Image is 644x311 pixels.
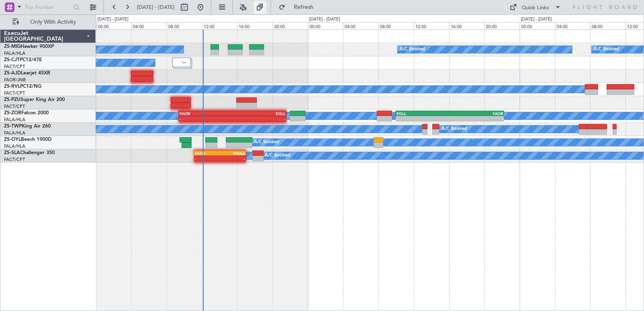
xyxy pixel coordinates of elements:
div: FAOR [180,111,233,116]
div: [DATE] - [DATE] [521,16,552,23]
div: FAOR [450,111,504,116]
a: ZS-ZORFalcon 2000 [4,111,49,115]
span: ZS-PZU [4,97,21,102]
div: 16:00 [449,22,485,29]
input: Trip Number [25,1,71,13]
div: 08:00 [167,22,202,29]
a: FALA/HLA [4,130,25,136]
div: - [220,156,245,161]
span: ZS-CJT [4,58,20,62]
div: DNAA [220,151,245,156]
a: ZS-RVLPC12/NG [4,84,41,89]
div: - [396,116,450,121]
div: 04:00 [343,22,378,29]
a: FACT/CPT [4,103,25,109]
a: ZS-AJDLearjet 45XR [4,71,50,76]
div: A/C Booked [594,43,619,56]
span: ZS-RVL [4,84,20,89]
a: ZS-MIGHawker 900XP [4,44,54,49]
span: ZS-TWP [4,124,22,129]
span: ZS-ZOR [4,111,21,115]
div: - [233,116,286,121]
div: 12:00 [202,22,237,29]
a: ZS-PZUSuper King Air 200 [4,97,65,102]
span: Refresh [287,4,321,10]
div: - [195,156,220,161]
a: FACT/CPT [4,64,25,70]
div: 16:00 [237,22,272,29]
div: 00:00 [520,22,555,29]
a: FALA/HLA [4,143,25,149]
a: ZS-SLAChallenger 350 [4,150,55,155]
span: ZS-MIG [4,44,21,49]
div: EGLL [233,111,286,116]
div: 00:00 [96,22,132,29]
button: Refresh [275,1,323,14]
div: A/C Booked [254,136,279,148]
span: ZS-OYL [4,137,21,142]
div: A/C Booked [400,43,425,56]
div: EGLL [396,111,450,116]
a: ZS-TWPKing Air 260 [4,124,51,129]
div: [DATE] - [DATE] [309,16,340,23]
span: Only With Activity [21,19,85,25]
div: 12:00 [414,22,449,29]
button: Quick Links [506,1,565,14]
div: [DATE] - [DATE] [97,16,128,23]
div: - [450,116,504,121]
div: 08:00 [590,22,625,29]
button: Only With Activity [9,16,87,29]
div: Quick Links [522,4,549,12]
div: 20:00 [272,22,308,29]
a: FACT/CPT [4,157,25,163]
span: ZS-SLA [4,150,20,155]
div: 08:00 [378,22,414,29]
img: arrow-gray.svg [182,61,186,64]
a: FALA/HLA [4,117,25,123]
div: A/C Booked [442,123,467,135]
div: FAOR [195,151,220,156]
span: ZS-AJD [4,71,21,76]
span: [DATE] - [DATE] [137,4,175,11]
div: 04:00 [131,22,167,29]
a: ZS-OYLBeech 1900D [4,137,52,142]
div: 20:00 [484,22,520,29]
a: ZS-CJTPC12/47E [4,58,42,62]
a: FAOR/JNB [4,77,26,83]
div: A/C Booked [265,150,290,162]
div: - [180,116,233,121]
div: 00:00 [308,22,343,29]
div: 04:00 [555,22,590,29]
a: FALA/HLA [4,50,25,56]
a: FACT/CPT [4,90,25,96]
